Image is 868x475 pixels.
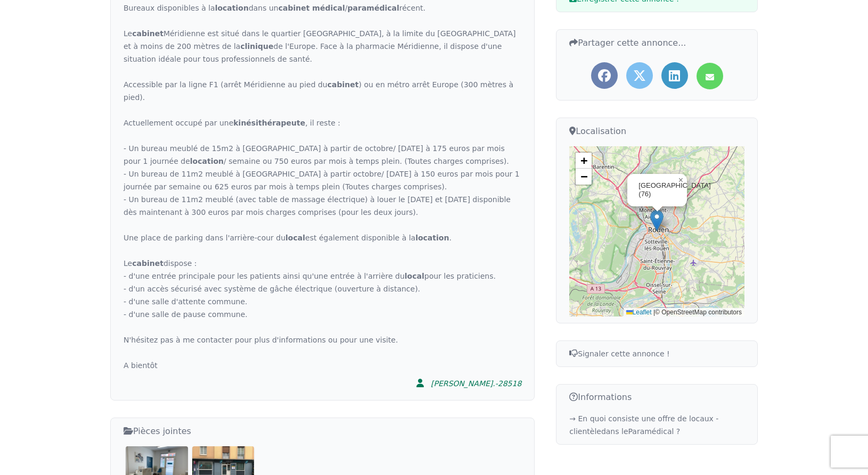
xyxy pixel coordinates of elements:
a: Leaflet [626,309,652,316]
h3: Localisation [569,124,744,138]
h3: Partager cette annonce... [569,36,744,49]
a: Partager l'annonce par mail [697,63,723,89]
a: Partager l'annonce sur Twitter [626,62,653,89]
div: [GEOGRAPHIC_DATA] (76) [638,181,674,199]
h3: Informations [569,391,744,404]
strong: cabinet [327,80,359,89]
a: Zoom out [576,169,592,185]
strong: paramédical [348,4,399,12]
a: Close popup [674,174,687,187]
strong: cabinet [132,259,163,268]
span: − [580,170,587,183]
a: Partager l'annonce sur LinkedIn [661,62,688,89]
a: Partager l'annonce sur Facebook [591,62,618,89]
strong: thérapeute [258,119,305,127]
strong: local [285,234,305,242]
a: [PERSON_NAME].-28518 [410,372,521,394]
strong: cabinet médical [279,4,345,12]
span: + [580,154,587,167]
strong: local [405,272,424,280]
strong: location [190,157,224,165]
strong: cabinet [132,29,163,38]
div: [PERSON_NAME].-28518 [431,378,521,389]
div: © OpenStreetMap contributors [624,308,744,317]
a: → En quoi consiste une offre de locaux - clientèledans leParamédical ? [569,414,718,436]
h3: Pièces jointes [124,424,521,438]
strong: location [215,4,249,12]
span: | [653,309,655,316]
img: Marker [650,210,664,231]
strong: clinique [240,42,273,51]
strong: location [415,234,449,242]
span: Signaler cette annonce ! [569,349,669,358]
a: Zoom in [576,153,592,169]
strong: kinési [233,119,305,127]
span: × [678,176,683,185]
